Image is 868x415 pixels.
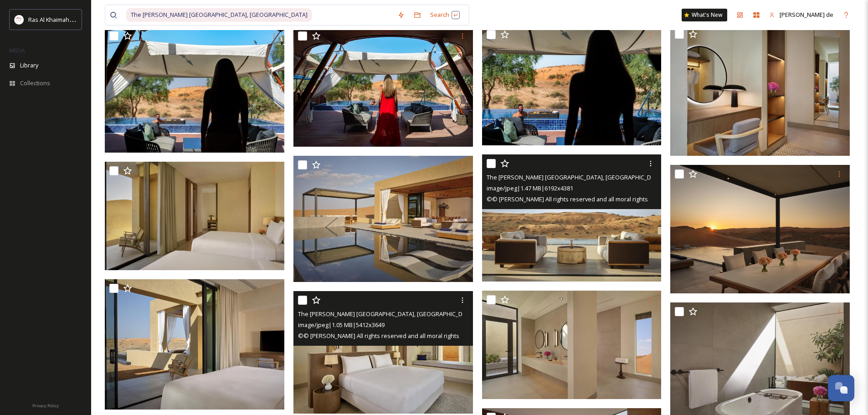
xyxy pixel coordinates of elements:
span: Library [20,61,38,70]
span: The [PERSON_NAME] [GEOGRAPHIC_DATA], [GEOGRAPHIC_DATA] Signature Villa Master Bedroom.jpg [298,309,572,318]
img: The Ritz-Carlton Ras Al Khaimah, Al Wadi Desert Signature Villa Pool & Terrace.jpg [293,156,475,282]
img: Ritz Carlton Ras Al Khaimah Al Wadi -BD Desert Shoot.jpg [482,26,662,145]
img: Ritz Carlton Ras Al Khaimah Al Wadi -BD Desert Shoot.jpg [105,27,286,153]
div: Search [426,6,464,24]
a: Privacy Policy [32,400,59,410]
span: Ras Al Khaimah Tourism Development Authority [28,15,157,24]
img: The Ritz-Carlton Ras Al Khaimah, Al Wadi Desert Signature Villa Master Bedroom.jpg [293,291,475,413]
span: MEDIA [9,47,25,54]
a: What's New [682,9,727,21]
span: image/jpeg | 1.05 MB | 5412 x 3649 [298,321,385,329]
img: The Ritz-Carlton Ras Al Khaimah, Al Wadi Desert Signature Villa Second Bedroom.jpg [105,162,286,270]
span: [PERSON_NAME] de [780,10,833,19]
button: Open Chat [828,375,854,401]
img: The Ritz-Carlton Ras Al Khaimah, Al Wadi Desert Signature Villa Outdoor Seating.jpg [482,155,662,282]
img: Ritz Carlton Ras Al Khaimah Al Wadi -BD Desert Shoot.jpg [293,27,473,147]
img: The Ritz-Carlton Ras Al Khaimah, Al Wadi Desert Signature Villa Master Bedroom View.jpg [105,279,286,410]
span: Collections [20,79,50,87]
span: Privacy Policy [32,403,59,409]
img: The Ritz-Carlton Ras Al Khaimah, Al Wadi Desert Signature Villa Walkin Wardrobe.jpg [670,25,850,156]
img: The Ritz-Carlton Ras Al Khaimah, Al Wadi Desert Signature Villa Master Bedroom Bathroom.jpg [482,291,662,399]
span: image/jpeg | 1.47 MB | 6192 x 4381 [487,184,573,192]
span: The [PERSON_NAME] [GEOGRAPHIC_DATA], [GEOGRAPHIC_DATA] [126,8,312,21]
img: Logo_RAKTDA_RGB-01.png [15,15,24,24]
img: The Ritz-Carlton Ras Al Khaimah, Al Wadi Desert Signature Villa Outdoor Dining.jpg [670,165,850,293]
span: The [PERSON_NAME] [GEOGRAPHIC_DATA], [GEOGRAPHIC_DATA] Signature Villa Outdoor Seating.jpg [487,173,760,181]
a: [PERSON_NAME] de [765,6,838,24]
